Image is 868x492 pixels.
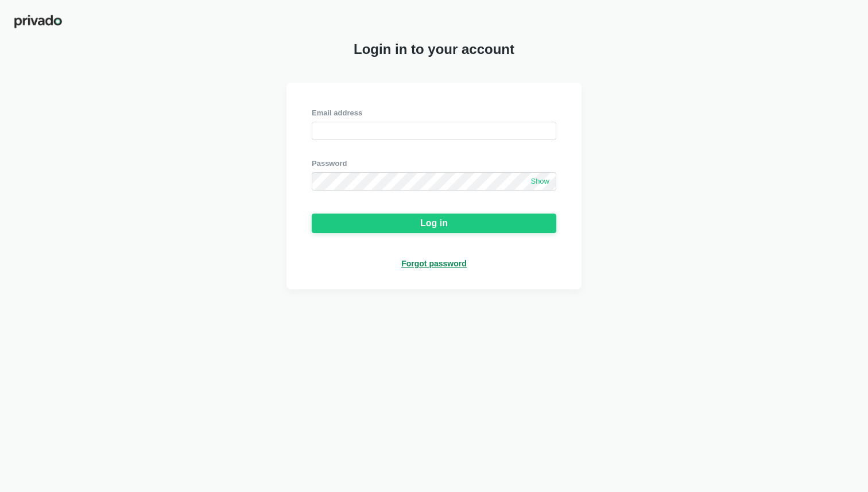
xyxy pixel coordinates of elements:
[420,218,448,228] div: Log in
[312,108,556,118] div: Email address
[312,214,556,233] button: Log in
[530,177,549,187] span: Show
[312,158,556,169] div: Password
[354,41,514,57] span: Login in to your account
[14,14,63,29] img: privado-logo
[401,258,467,269] a: Forgot password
